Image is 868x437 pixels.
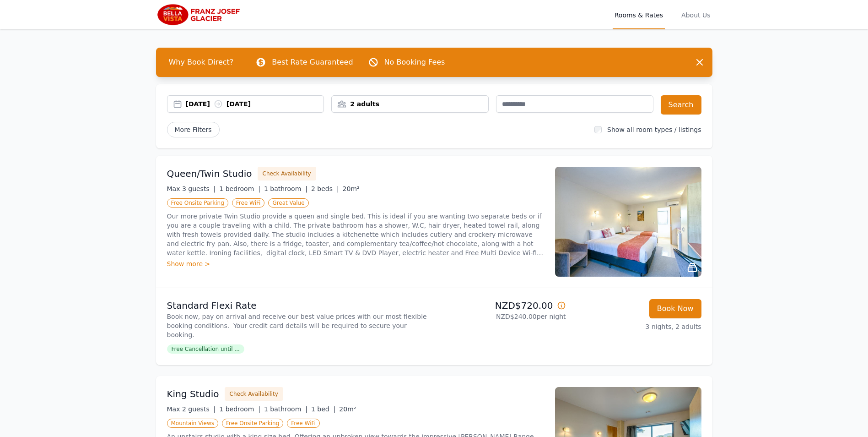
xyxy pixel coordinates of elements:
p: Book now, pay on arrival and receive our best value prices with our most flexible booking conditi... [167,312,431,339]
span: 1 bathroom | [264,405,307,413]
p: No Booking Fees [384,57,445,68]
span: 1 bedroom | [219,405,260,413]
button: Search [661,95,701,115]
span: Great Value [268,198,308,208]
span: 1 bed | [311,405,335,413]
label: Show all room types / listings [607,126,701,133]
span: More Filters [167,122,220,137]
span: Max 2 guests | [167,405,216,413]
span: 1 bathroom | [264,185,307,192]
p: NZD$720.00 [438,299,566,312]
span: 2 beds | [311,185,339,192]
span: 20m² [343,185,360,192]
h3: King Studio [167,388,219,400]
p: NZD$240.00 per night [438,312,566,321]
span: 1 bedroom | [219,185,260,192]
button: Check Availability [258,167,316,180]
span: Why Book Direct? [162,53,241,71]
span: 20m² [339,405,356,413]
button: Book Now [649,299,701,318]
button: Check Availability [225,387,283,401]
span: Free Cancellation until ... [167,344,244,354]
div: 2 adults [332,99,488,109]
span: Mountain Views [167,419,218,428]
div: [DATE] [DATE] [186,99,324,109]
span: Free Onsite Parking [167,198,228,208]
img: Bella Vista Franz Josef Glacier [156,4,244,26]
span: Free Onsite Parking [222,419,283,428]
p: 3 nights, 2 adults [573,322,701,331]
p: Best Rate Guaranteed [272,57,353,68]
p: Standard Flexi Rate [167,299,431,312]
div: Show more > [167,259,544,268]
span: Free WiFi [287,419,320,428]
span: Free WiFi [232,198,265,208]
p: Our more private Twin Studio provide a queen and single bed. This is ideal if you are wanting two... [167,212,544,257]
span: Max 3 guests | [167,185,216,192]
h3: Queen/Twin Studio [167,167,252,180]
